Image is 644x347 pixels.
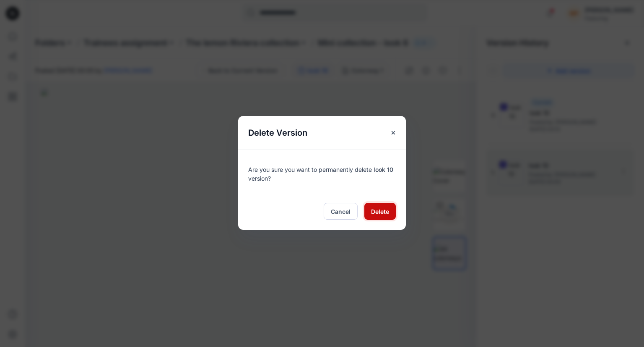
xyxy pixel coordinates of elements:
[386,125,401,140] button: Close
[331,207,351,216] span: Cancel
[374,166,393,173] span: look 10
[324,203,358,220] button: Cancel
[364,203,396,220] button: Delete
[238,116,317,150] h5: Delete Version
[248,160,396,183] div: Are you sure you want to permanently delete version?
[371,207,389,216] span: Delete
